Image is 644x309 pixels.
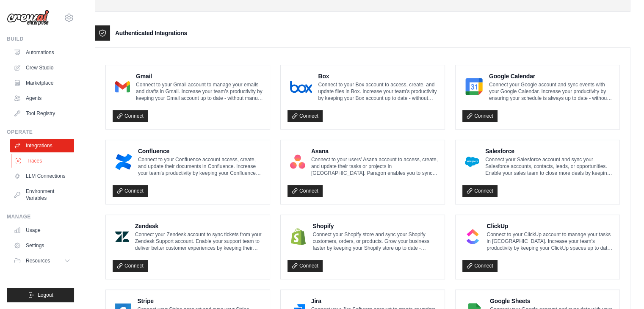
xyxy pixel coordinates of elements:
iframe: Chat Widget [602,268,644,309]
p: Connect to your ClickUp account to manage your tasks in [GEOGRAPHIC_DATA]. Increase your team’s p... [486,231,613,251]
a: Connect [287,260,323,272]
img: Box Logo [290,78,312,95]
div: Build [7,36,74,42]
p: Connect your Google account and sync events with your Google Calendar. Increase your productivity... [489,81,613,102]
img: Logo [7,10,49,26]
h4: Confluence [138,147,263,155]
a: LLM Connections [10,169,74,183]
p: Connect to your Gmail account to manage your emails and drafts in Gmail. Increase your team’s pro... [136,81,263,102]
button: Resources [10,254,74,268]
h4: Google Calendar [489,72,613,80]
h4: ClickUp [486,222,613,230]
a: Connect [113,185,148,197]
p: Connect to your Confluence account access, create, and update their documents in Confluence. Incr... [138,156,263,177]
img: Zendesk Logo [115,228,129,245]
h4: Salesforce [485,147,613,155]
a: Connect [462,260,498,272]
div: Manage [7,213,74,220]
a: Connect [113,260,148,272]
span: Logout [38,292,53,298]
a: Agents [10,91,74,105]
h4: Stripe [137,297,263,305]
a: Integrations [10,139,74,152]
h4: Gmail [136,72,263,80]
img: ClickUp Logo [465,228,481,245]
img: Salesforce Logo [465,153,479,170]
a: Connect [113,110,148,122]
button: Logout [7,288,74,302]
h4: Jira [311,297,438,305]
a: Environment Variables [10,185,74,205]
h4: Box [318,72,438,80]
a: Connect [462,185,498,197]
h4: Google Sheets [490,297,613,305]
p: Connect your Salesforce account and sync your Salesforce accounts, contacts, leads, or opportunit... [485,156,613,177]
h4: Asana [311,147,438,155]
h4: Zendesk [135,222,263,230]
a: Settings [10,239,74,252]
p: Connect to your Box account to access, create, and update files in Box. Increase your team’s prod... [318,81,438,102]
a: Connect [287,110,323,122]
a: Crew Studio [10,61,74,74]
p: Connect your Shopify store and sync your Shopify customers, orders, or products. Grow your busine... [312,231,438,251]
img: Gmail Logo [115,78,130,95]
a: Connect [462,110,498,122]
img: Shopify Logo [290,228,307,245]
a: Connect [287,185,323,197]
span: Resources [26,257,50,264]
div: Operate [7,129,74,135]
img: Confluence Logo [115,153,132,170]
h3: Authenticated Integrations [115,29,187,37]
a: Usage [10,223,74,237]
img: Google Calendar Logo [465,78,483,95]
a: Traces [11,154,75,168]
p: Connect your Zendesk account to sync tickets from your Zendesk Support account. Enable your suppo... [135,231,263,251]
a: Tool Registry [10,107,74,120]
a: Marketplace [10,76,74,90]
a: Automations [10,46,74,59]
p: Connect to your users’ Asana account to access, create, and update their tasks or projects in [GE... [311,156,438,177]
img: Asana Logo [290,153,305,170]
h4: Shopify [312,222,438,230]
